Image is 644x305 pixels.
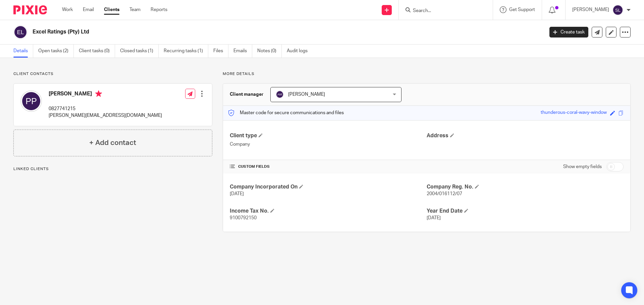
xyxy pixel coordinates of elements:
[120,45,159,58] a: Closed tasks (1)
[228,109,344,116] p: Master code for secure communications and files
[288,92,325,97] span: [PERSON_NAME]
[230,141,427,148] p: Company
[164,45,208,58] a: Recurring tasks (1)
[427,216,441,220] span: [DATE]
[230,164,427,169] h4: CUSTOM FIELDS
[13,166,212,172] p: Linked clients
[83,6,94,13] a: Email
[541,109,607,117] div: thunderous-coral-wavy-window
[427,192,462,196] span: 2004/016112/07
[104,6,119,13] a: Clients
[612,5,623,15] img: svg%3E
[427,132,624,139] h4: Address
[572,6,609,13] p: [PERSON_NAME]
[49,90,162,99] h4: [PERSON_NAME]
[13,45,33,58] a: Details
[233,45,252,58] a: Emails
[13,5,47,14] img: Pixie
[412,8,473,14] input: Search
[230,192,244,196] span: [DATE]
[230,216,257,220] span: 9100792150
[230,91,264,98] h3: Client manager
[276,90,284,98] img: svg%3E
[151,6,167,13] a: Reports
[129,6,141,13] a: Team
[33,28,438,35] h2: Excel Ratings (Pty) Ltd
[49,105,162,112] p: 0827741215
[38,45,74,58] a: Open tasks (2)
[213,45,228,58] a: Files
[79,45,115,58] a: Client tasks (0)
[549,27,588,37] a: Create task
[223,71,631,77] p: More details
[563,163,602,170] label: Show empty fields
[230,132,427,139] h4: Client type
[49,112,162,119] p: [PERSON_NAME][EMAIL_ADDRESS][DOMAIN_NAME]
[13,71,212,77] p: Client contacts
[427,208,624,215] h4: Year End Date
[95,90,102,97] i: Primary
[62,6,73,13] a: Work
[230,208,427,215] h4: Income Tax No.
[13,25,28,39] img: svg%3E
[89,138,136,148] h4: + Add contact
[257,45,282,58] a: Notes (0)
[230,183,427,190] h4: Company Incorporated On
[509,7,535,12] span: Get Support
[20,90,42,112] img: svg%3E
[287,45,313,58] a: Audit logs
[427,183,624,190] h4: Company Reg. No.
